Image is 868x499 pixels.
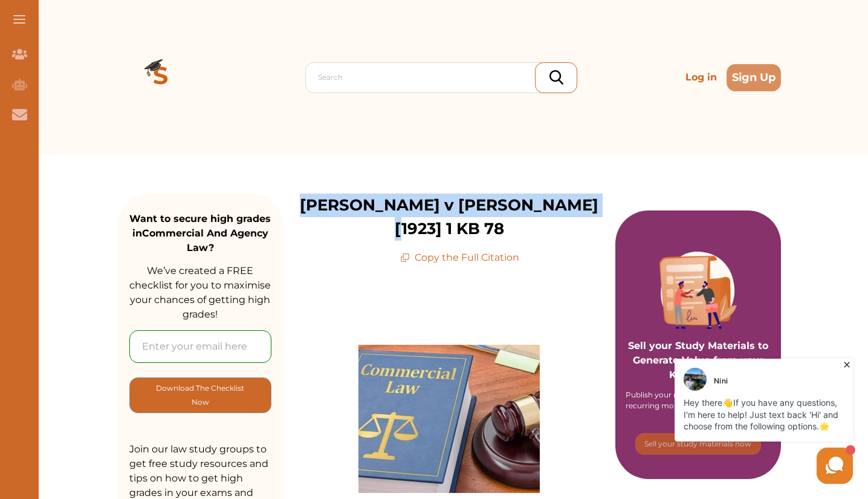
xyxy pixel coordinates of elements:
[129,330,271,363] input: Enter your email here
[283,194,615,241] p: [PERSON_NAME] v [PERSON_NAME] [1923] 1 KB 78
[681,65,722,90] p: Log in
[129,265,271,320] span: We’ve created a FREE checklist for you to maximise your chances of getting high grades!
[578,356,856,487] iframe: HelpCrunch
[129,213,271,253] strong: Want to secure high grades in Commercial And Agency Law ?
[358,345,540,493] img: Commercial-and-Agency-Law-feature-300x245.jpg
[117,34,204,121] img: Logo
[659,252,737,329] img: Purple card image
[129,377,271,413] button: [object Object]
[627,305,769,382] p: Sell your Study Materials to Generate Value from your Knowledge
[727,64,781,91] button: Sign Up
[154,381,247,409] p: Download The Checklist Now
[400,250,519,265] p: Copy the Full Citation
[549,70,563,85] img: search_icon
